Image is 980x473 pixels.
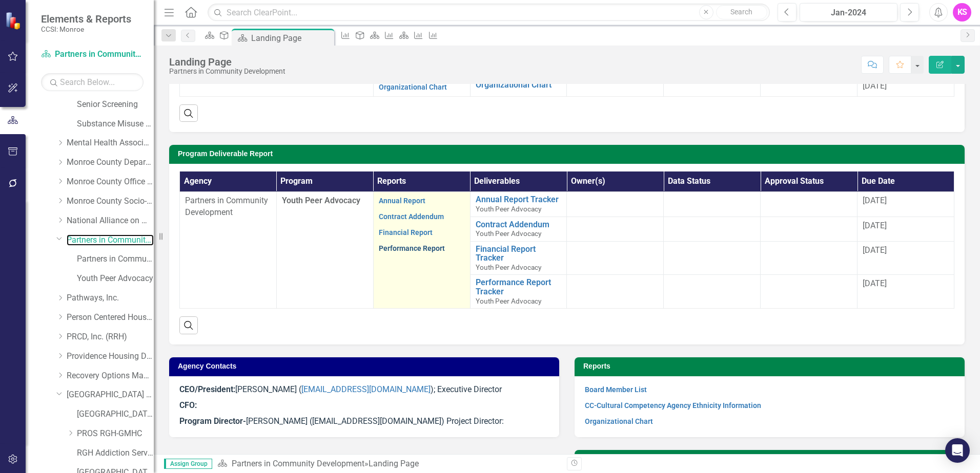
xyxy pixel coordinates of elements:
div: Open Intercom Messenger [945,438,970,463]
td: Double-Click to Edit [857,275,954,309]
span: Youth Peer Advocacy [476,263,541,271]
strong: CEO/President: [179,384,235,394]
span: Elements & Reports [41,13,131,25]
td: Double-Click to Edit [761,217,857,241]
strong: Program Director- [179,416,246,426]
input: Search ClearPoint... [208,4,770,21]
div: » [217,458,559,470]
p: [PERSON_NAME] ( ); Executive Director [179,384,549,398]
td: Double-Click to Edit [761,275,857,309]
a: Organizational Chart [585,417,653,425]
a: Partners in Community Development [232,459,364,468]
a: Providence Housing Development Corporation [67,351,154,362]
a: Monroe County Office of Mental Health [67,176,154,188]
div: Landing Page [369,459,419,468]
small: CCSI: Monroe [41,25,131,33]
a: [GEOGRAPHIC_DATA] (RRH) (MCOMH Internal) [77,408,154,420]
a: Recovery Options Made Easy [67,370,154,382]
td: Double-Click to Edit [664,77,761,96]
td: Double-Click to Edit Right Click for Context Menu [470,275,567,309]
a: Performance Report [379,244,445,252]
td: Double-Click to Edit Right Click for Context Menu [470,77,567,96]
a: Partners in Community Development [67,234,154,246]
button: Search [716,5,767,19]
td: Double-Click to Edit [857,217,954,241]
td: Double-Click to Edit [567,241,664,275]
a: Contract Addendum [476,220,562,229]
td: Double-Click to Edit [373,192,470,309]
p: [PERSON_NAME] ([EMAIL_ADDRESS][DOMAIN_NAME]) Project Director: [179,414,549,427]
td: Double-Click to Edit [857,77,954,96]
h3: Reports [583,362,959,370]
a: Monroe County Socio-Legal Center [67,196,154,207]
a: Mental Health Association [67,137,154,149]
a: Partners in Community Development (MCOMH Internal) [77,253,154,265]
td: Double-Click to Edit Right Click for Context Menu [470,241,567,275]
span: Youth Peer Advocacy [282,196,360,205]
td: Double-Click to Edit [567,192,664,217]
a: Performance Report Tracker [476,278,562,296]
div: Landing Page [251,32,332,45]
input: Search Below... [41,73,144,91]
a: CC-Cultural Competency Agency Ethnicity Information [585,401,761,410]
span: [DATE] [863,221,887,230]
a: Contract Addendum [379,212,444,221]
td: Double-Click to Edit [664,241,761,275]
td: Double-Click to Edit [857,241,954,275]
a: Organizational Chart [379,83,447,91]
td: Double-Click to Edit Right Click for Context Menu [470,217,567,241]
td: Double-Click to Edit [567,77,664,96]
td: Double-Click to Edit [761,192,857,217]
a: Annual Report [379,197,425,205]
span: Youth Peer Advocacy [476,229,541,238]
span: Youth Peer Advocacy [476,297,541,305]
a: Annual Report Tracker [476,195,562,204]
h3: Agency Contacts [178,362,554,370]
span: [DATE] [863,81,887,91]
td: Double-Click to Edit [664,192,761,217]
a: Substance Misuse Education [77,118,154,130]
a: Board Member List [585,385,647,394]
td: Double-Click to Edit [761,77,857,96]
span: [DATE] [863,196,887,205]
a: Financial Report [379,228,433,236]
span: Youth Peer Advocacy [476,205,541,213]
h3: Program Deliverable Report [178,150,959,158]
span: [DATE] [863,278,887,288]
td: Double-Click to Edit [664,275,761,309]
a: Financial Report Tracker [476,245,562,263]
a: Person Centered Housing Options, Inc. [67,312,154,324]
strong: CFO: [179,400,197,410]
a: PROS RGH-GMHC [77,428,154,440]
a: National Alliance on Mental Illness [67,215,154,227]
span: Search [730,8,752,16]
a: Senior Screening [77,99,154,111]
span: [DATE] [863,245,887,255]
a: PRCD, Inc. (RRH) [67,331,154,343]
a: [EMAIL_ADDRESS][DOMAIN_NAME] [301,384,431,394]
div: Landing Page [169,56,285,68]
td: Double-Click to Edit Right Click for Context Menu [470,192,567,217]
a: Organizational Chart [476,80,562,90]
td: Double-Click to Edit [567,275,664,309]
button: KS [953,3,971,21]
button: Jan-2024 [800,3,897,21]
a: Partners in Community Development [41,49,144,60]
td: Double-Click to Edit [567,217,664,241]
td: Double-Click to Edit [857,192,954,217]
p: Partners in Community Development [185,195,271,219]
a: Pathways, Inc. [67,292,154,304]
a: [GEOGRAPHIC_DATA] (RRH) [67,389,154,401]
td: Double-Click to Edit [664,217,761,241]
div: Jan-2024 [803,7,894,19]
a: Youth Peer Advocacy [77,273,154,285]
span: Assign Group [164,459,212,469]
img: ClearPoint Strategy [5,12,23,30]
a: Monroe County Department of Social Services [67,157,154,168]
td: Double-Click to Edit [180,192,277,309]
a: RGH Addiction Services [77,447,154,459]
div: Partners in Community Development [169,68,285,75]
td: Double-Click to Edit [761,241,857,275]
